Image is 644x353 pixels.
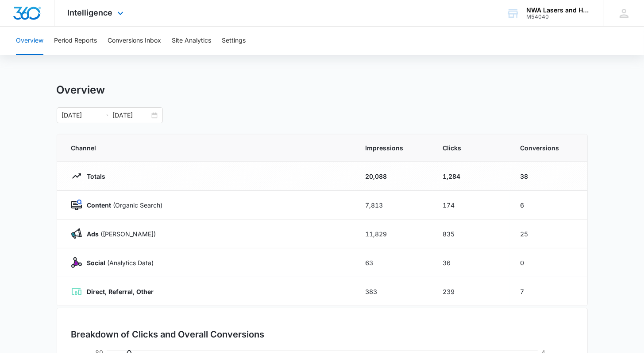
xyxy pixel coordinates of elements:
[68,8,113,17] span: Intelligence
[526,7,591,14] div: account name
[172,27,211,55] button: Site Analytics
[71,143,344,153] span: Channel
[510,248,587,277] td: 0
[108,27,161,55] button: Conversions Inbox
[71,257,82,268] img: Social
[71,328,265,341] h3: Breakdown of Clicks and Overall Conversions
[510,191,587,220] td: 6
[510,162,587,191] td: 38
[62,110,99,120] input: Start date
[355,248,432,277] td: 63
[510,277,587,306] td: 7
[432,162,510,191] td: 1,284
[87,288,154,295] strong: Direct, Referral, Other
[432,248,510,277] td: 36
[432,220,510,248] td: 835
[355,162,432,191] td: 20,088
[57,83,105,97] h1: Overview
[102,112,109,119] span: to
[82,229,156,239] p: ([PERSON_NAME])
[102,112,109,119] span: swap-right
[71,228,82,239] img: Ads
[355,277,432,306] td: 383
[87,230,99,238] strong: Ads
[82,258,154,267] p: (Analytics Data)
[432,277,510,306] td: 239
[443,143,499,153] span: Clicks
[355,191,432,220] td: 7,813
[521,143,573,153] span: Conversions
[82,172,106,181] p: Totals
[82,200,163,210] p: (Organic Search)
[222,27,246,55] button: Settings
[355,220,432,248] td: 11,829
[510,220,587,248] td: 25
[16,27,43,55] button: Overview
[366,143,422,153] span: Impressions
[54,27,97,55] button: Period Reports
[113,110,150,120] input: End date
[87,259,106,267] strong: Social
[526,14,591,20] div: account id
[71,200,82,210] img: Content
[432,191,510,220] td: 174
[87,201,112,209] strong: Content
